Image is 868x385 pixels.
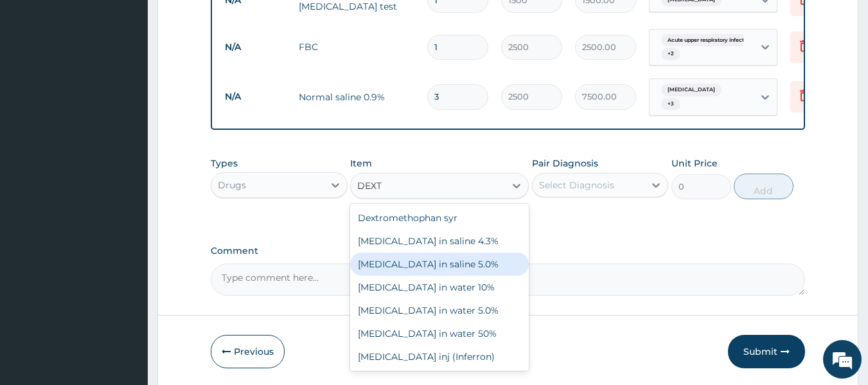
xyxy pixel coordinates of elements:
span: We're online! [75,112,177,242]
td: Normal saline 0.9% [292,84,421,110]
img: d_794563401_company_1708531726252_794563401 [24,64,52,96]
label: Comment [211,246,806,256]
button: Add [734,174,793,199]
div: [MEDICAL_DATA] in saline 4.3% [350,229,529,253]
div: [MEDICAL_DATA] in water 50% [350,322,529,345]
label: Unit Price [671,157,718,170]
span: + 2 [661,48,680,60]
div: [MEDICAL_DATA] inj (Inferron) [350,345,529,368]
td: N/A [218,85,292,109]
button: Previous [211,335,285,368]
div: Minimize live chat window [211,6,242,37]
div: Select Diagnosis [539,179,614,192]
textarea: Type your message and hit 'Enter' [6,252,245,297]
div: [MEDICAL_DATA] in water 5.0% [350,299,529,322]
div: Chat with us now [67,72,216,89]
span: Acute upper respiratory infect... [661,34,754,47]
label: Item [350,157,372,170]
span: + 3 [661,98,680,111]
td: FBC [292,34,421,60]
div: [MEDICAL_DATA] in water 10% [350,276,529,299]
label: Pair Diagnosis [532,157,598,170]
td: N/A [218,35,292,59]
div: [MEDICAL_DATA] in saline 5.0% [350,253,529,276]
label: Types [211,158,238,169]
div: Drugs [218,179,246,192]
div: Dextromethophan syr [350,206,529,229]
span: [MEDICAL_DATA] [661,84,722,96]
button: Submit [728,335,805,368]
